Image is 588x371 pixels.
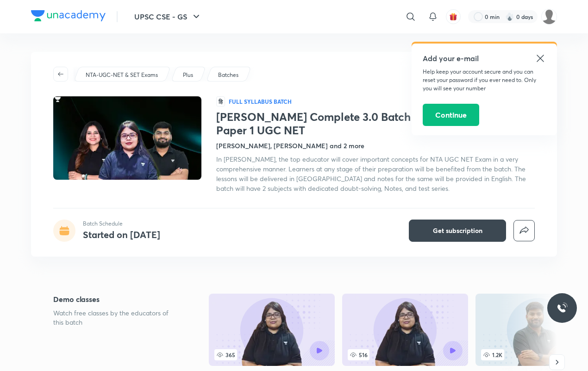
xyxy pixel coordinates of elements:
[229,98,292,105] p: Full Syllabus Batch
[449,13,457,21] img: avatar
[423,104,479,126] button: Continue
[216,96,225,107] span: हि
[446,9,461,24] button: avatar
[181,71,195,79] a: Plus
[423,53,546,64] h5: Add your e-mail
[52,95,203,181] img: Thumbnail
[31,10,106,24] a: Company Logo
[53,308,179,327] p: Watch free classes by the educators of this batch
[216,141,364,151] h4: [PERSON_NAME], [PERSON_NAME] and 2 more
[218,71,238,79] p: Batches
[214,349,237,360] span: 365
[53,294,179,305] h5: Demo classes
[86,71,158,79] p: NTA-UGC-NET & SET Exams
[129,7,207,26] button: UPSC CSE - GS
[183,71,193,79] p: Plus
[409,220,506,242] button: Get subscription
[83,220,160,228] p: Batch Schedule
[541,9,557,25] img: renuka
[84,71,160,79] a: NTA-UGC-NET & SET Exams
[481,349,504,360] span: 1.2K
[433,226,482,235] span: Get subscription
[31,10,106,21] img: Company Logo
[217,71,240,79] a: Batches
[216,155,526,193] span: In [PERSON_NAME], the top educator will cover important concepts for NTA UGC NET Exam in a very c...
[423,68,546,93] p: Help keep your account secure and you can reset your password if you ever need to. Only you will ...
[83,228,160,241] h4: Started on [DATE]
[505,12,514,21] img: streak
[557,302,568,314] img: ttu
[216,110,535,137] h1: [PERSON_NAME] Complete 3.0 Batch Dec'25 - Commerce & Paper 1 UGC NET
[348,349,369,360] span: 516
